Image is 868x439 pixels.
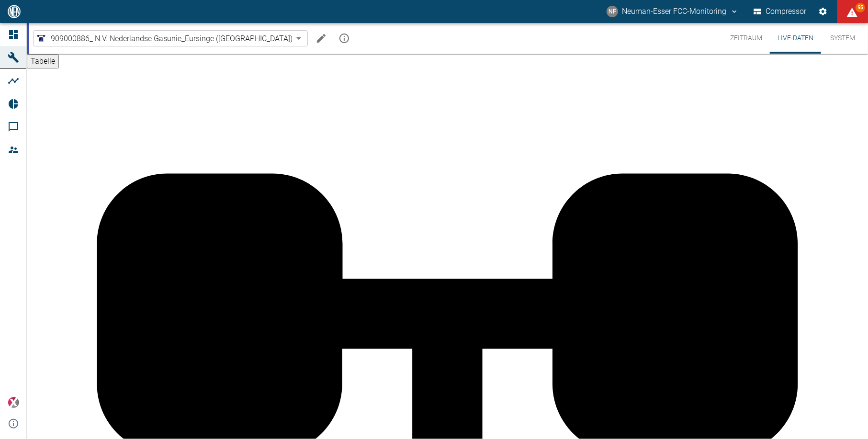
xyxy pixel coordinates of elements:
[35,33,293,44] a: 909000886_ N.V. Nederlandse Gasunie_Eursinge ([GEOGRAPHIC_DATA])
[335,29,354,48] button: mission info
[722,23,770,54] button: Zeitraum
[814,3,832,20] button: Einstellungen
[27,54,59,68] button: Tabelle
[312,29,331,48] button: Machine bearbeiten
[8,397,19,408] img: Xplore Logo
[821,23,864,54] button: System
[605,3,740,20] button: fcc-monitoring@neuman-esser.com
[51,33,293,44] span: 909000886_ N.V. Nederlandse Gasunie_Eursinge ([GEOGRAPHIC_DATA])
[7,5,22,18] img: logo
[770,23,821,54] button: Live-Daten
[856,3,865,12] span: 95
[607,6,618,17] div: NF
[752,3,809,20] button: Compressor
